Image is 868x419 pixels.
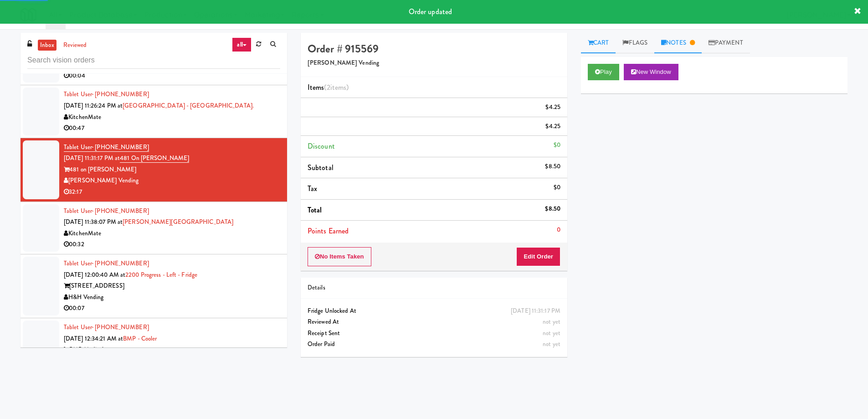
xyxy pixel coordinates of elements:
a: BMP - Cooler [123,334,157,343]
a: reviewed [61,40,89,51]
div: Details [308,282,560,294]
h5: [PERSON_NAME] Vending [308,60,560,67]
div: 00:32 [64,239,280,250]
a: Tablet User· [PHONE_NUMBER] [64,323,149,331]
div: Order Paid [308,339,560,350]
span: Points Earned [308,226,349,236]
span: not yet [543,329,560,337]
div: Reviewed At [308,316,560,328]
span: (2 ) [324,82,349,93]
div: $4.25 [545,121,560,132]
span: · [PHONE_NUMBER] [92,207,149,215]
div: Fridge Unlocked At [308,305,560,317]
a: 2200 Progress - Left - Fridge [125,270,197,279]
a: inbox [38,40,56,51]
ng-pluralize: items [330,82,347,93]
a: Tablet User· [PHONE_NUMBER] [64,143,149,152]
li: Tablet User· [PHONE_NUMBER][DATE] 12:34:21 AM atBMP - CoolerBMP MedicalUpscale Amenity Solutions0... [21,318,287,382]
input: Search vision orders [27,52,280,69]
span: [DATE] 11:38:07 PM at [64,217,123,226]
a: Tablet User· [PHONE_NUMBER] [64,259,149,268]
li: Tablet User· [PHONE_NUMBER][DATE] 12:00:40 AM at2200 Progress - Left - Fridge[STREET_ADDRESS]H&H ... [21,254,287,318]
div: 32:17 [64,186,280,198]
div: $0 [554,140,560,151]
div: $4.25 [545,102,560,113]
div: KitchenMate [64,228,280,239]
span: · [PHONE_NUMBER] [92,143,149,151]
button: Play [588,64,619,80]
li: Tablet User· [PHONE_NUMBER][DATE] 11:31:17 PM at481 on [PERSON_NAME]481 on [PERSON_NAME][PERSON_N... [21,138,287,202]
div: [STREET_ADDRESS] [64,280,280,292]
a: Flags [616,33,654,53]
span: [DATE] 11:26:24 PM at [64,101,123,110]
a: Cart [581,33,616,53]
div: H&H Vending [64,292,280,303]
li: Tablet User· [PHONE_NUMBER][DATE] 11:26:24 PM at[GEOGRAPHIC_DATA] - [GEOGRAPHIC_DATA].KitchenMate... [21,85,287,138]
a: Notes [654,33,702,53]
a: all [232,37,251,52]
span: Total [308,205,322,215]
button: No Items Taken [308,247,371,266]
div: $0 [554,182,560,193]
div: BMP Medical [64,344,280,356]
div: 481 on [PERSON_NAME] [64,164,280,176]
span: Order updated [409,6,452,17]
span: [DATE] 12:00:40 AM at [64,270,125,279]
div: $8.50 [545,161,560,172]
div: [PERSON_NAME] Vending [64,175,280,186]
div: [DATE] 11:31:17 PM [511,305,560,317]
span: Items [308,82,349,93]
div: Receipt Sent [308,328,560,339]
a: 481 on [PERSON_NAME] [120,154,189,163]
h4: Order # 915569 [308,43,560,55]
li: Tablet User· [PHONE_NUMBER][DATE] 11:38:07 PM at[PERSON_NAME][GEOGRAPHIC_DATA]KitchenMate00:32 [21,202,287,254]
button: New Window [624,64,678,80]
span: Tax [308,183,317,194]
span: not yet [543,317,560,326]
div: 00:07 [64,303,280,314]
div: $8.50 [545,203,560,215]
div: KitchenMate [64,112,280,123]
div: 0 [557,224,560,236]
div: 00:04 [64,70,280,82]
a: Payment [702,33,750,53]
span: · [PHONE_NUMBER] [92,259,149,268]
a: Tablet User· [PHONE_NUMBER] [64,90,149,98]
span: · [PHONE_NUMBER] [92,323,149,331]
span: [DATE] 12:34:21 AM at [64,334,123,343]
a: [PERSON_NAME][GEOGRAPHIC_DATA] [123,217,233,226]
span: Subtotal [308,162,334,173]
button: Edit Order [516,247,560,266]
span: Discount [308,141,335,151]
span: not yet [543,340,560,348]
span: [DATE] 11:31:17 PM at [64,154,120,162]
span: · [PHONE_NUMBER] [92,90,149,98]
a: Tablet User· [PHONE_NUMBER] [64,207,149,215]
a: [GEOGRAPHIC_DATA] - [GEOGRAPHIC_DATA]. [123,101,254,110]
div: 00:47 [64,123,280,134]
